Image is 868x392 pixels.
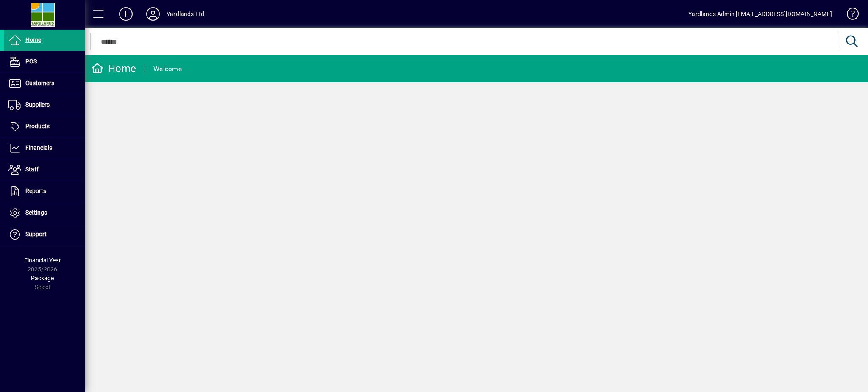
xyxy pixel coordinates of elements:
a: Products [4,116,85,137]
span: Reports [25,188,46,194]
button: Add [112,6,139,22]
a: Settings [4,202,85,224]
span: Suppliers [25,101,50,108]
div: Yardlands Admin [EMAIL_ADDRESS][DOMAIN_NAME] [688,7,832,21]
span: Staff [25,166,39,173]
span: POS [25,58,37,65]
a: Staff [4,159,85,180]
span: Products [25,123,50,130]
div: Home [91,62,136,75]
span: Home [25,36,41,43]
span: Settings [25,209,47,216]
a: POS [4,51,85,72]
button: Profile [139,6,167,22]
a: Support [4,224,85,245]
span: Financials [25,144,52,151]
span: Package [31,275,54,282]
span: Financial Year [24,257,61,264]
a: Knowledge Base [840,2,857,29]
a: Suppliers [4,94,85,116]
div: Welcome [153,62,182,76]
div: Yardlands Ltd [167,7,204,21]
a: Reports [4,181,85,202]
a: Financials [4,138,85,159]
span: Support [25,231,47,237]
span: Customers [25,80,54,86]
a: Customers [4,73,85,94]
